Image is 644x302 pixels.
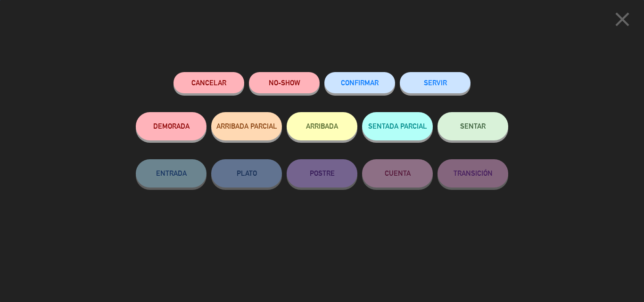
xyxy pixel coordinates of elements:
[287,112,357,140] button: ARRIBADA
[460,122,486,130] span: SENTAR
[211,112,282,140] button: ARRIBADA PARCIAL
[400,72,471,93] button: SERVIR
[287,159,357,188] button: POSTRE
[249,72,320,93] button: NO-SHOW
[438,112,508,140] button: SENTAR
[608,7,637,35] button: close
[211,159,282,188] button: PLATO
[611,8,634,31] i: close
[341,79,379,87] span: CONFIRMAR
[136,112,206,140] button: DEMORADA
[173,72,244,93] button: Cancelar
[362,112,433,140] button: SENTADA PARCIAL
[438,159,508,188] button: TRANSICIÓN
[136,159,206,188] button: ENTRADA
[216,122,277,130] span: ARRIBADA PARCIAL
[362,159,433,188] button: CUENTA
[324,72,395,93] button: CONFIRMAR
